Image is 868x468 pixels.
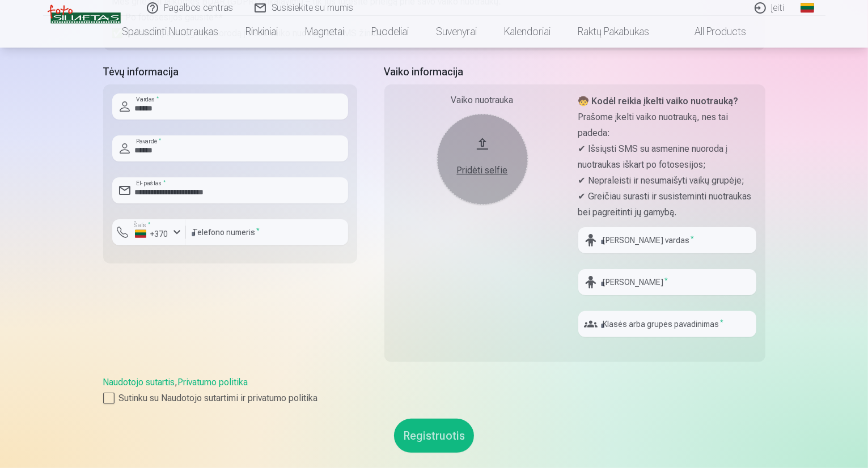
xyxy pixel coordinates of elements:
[448,164,516,177] div: Pridėti selfie
[178,377,248,388] a: Privatumo politika
[108,16,232,48] a: Spausdinti nuotraukas
[578,189,756,220] p: ✔ Greičiau surasti ir susisteminti nuotraukas bei pagreitinti jų gamybą.
[232,16,291,48] a: Rinkiniai
[103,64,357,80] h5: Tėvų informacija
[103,377,175,388] a: Naudotojo sutartis
[103,376,765,405] div: ,
[564,16,663,48] a: Raktų pakabukas
[393,93,571,107] div: Vaiko nuotrauka
[135,228,169,240] div: +370
[48,5,121,24] img: /v3
[130,221,154,229] label: Šalis
[358,16,422,48] a: Puodeliai
[384,64,765,80] h5: Vaiko informacija
[578,96,739,107] strong: 🧒 Kodėl reikia įkelti vaiko nuotrauką?
[437,114,528,205] button: Pridėti selfie
[394,419,474,453] button: Registruotis
[663,16,760,48] a: All products
[422,16,490,48] a: Suvenyrai
[490,16,564,48] a: Kalendoriai
[103,392,765,405] label: Sutinku su Naudotojo sutartimi ir privatumo politika
[112,219,186,245] button: Šalis*+370
[578,173,756,189] p: ✔ Nepraleisti ir nesumaišyti vaikų grupėje;
[578,141,756,173] p: ✔ Išsiųsti SMS su asmenine nuoroda į nuotraukas iškart po fotosesijos;
[578,109,756,141] p: Prašome įkelti vaiko nuotrauką, nes tai padeda:
[291,16,358,48] a: Magnetai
